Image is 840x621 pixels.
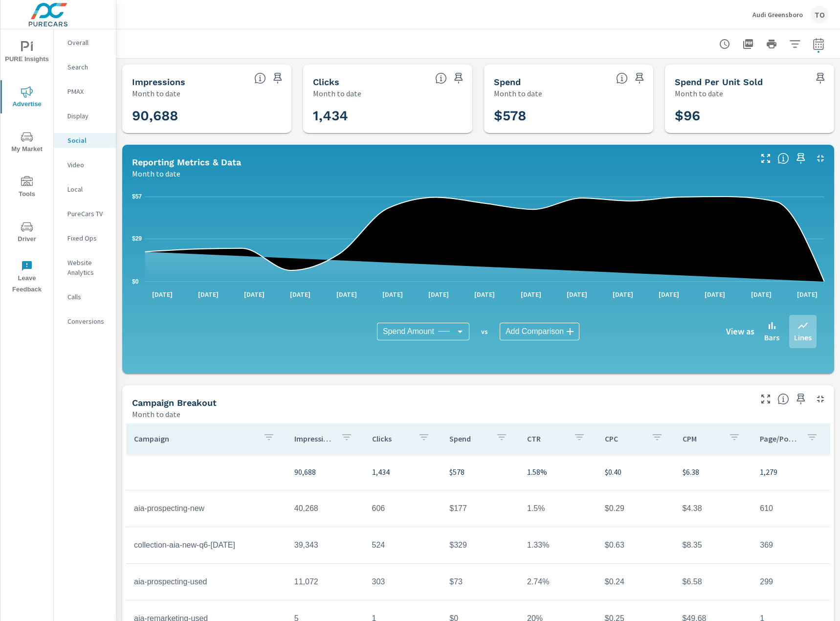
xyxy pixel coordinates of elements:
p: Month to date [494,88,542,99]
div: Fixed Ops [54,231,116,245]
td: 1.33% [519,533,597,557]
span: The number of times an ad was clicked by a consumer. [435,72,447,84]
td: 1.5% [519,496,597,521]
span: Save this to your personalized report [793,151,809,166]
p: Conversions [67,316,108,326]
h5: Spend Per Unit Sold [675,77,763,87]
td: 610 [752,496,830,521]
td: aia-prospecting-new [126,496,287,521]
p: 90,688 [294,466,356,478]
div: nav menu [0,29,53,299]
td: $0.29 [597,496,675,521]
span: This is a summary of Social performance results by campaign. Each column can be sorted. [777,393,789,405]
div: Add Comparison [500,323,579,340]
h5: Clicks [313,77,339,87]
span: Save this to your personalized report [451,70,466,86]
span: Save this to your personalized report [813,70,828,86]
span: My Market [3,131,50,155]
p: $0.40 [605,466,667,478]
p: Audi Greensboro [752,10,803,19]
div: Conversions [54,314,116,329]
h3: $578 [494,108,643,124]
button: Select Date Range [809,34,828,54]
div: TO [811,6,828,23]
p: Campaign [134,434,255,444]
p: Month to date [132,408,180,420]
div: Local [54,182,116,197]
p: Spend [449,434,488,444]
p: Social [67,135,108,145]
td: 369 [752,533,830,557]
td: collection-aia-new-q6-[DATE] [126,533,287,557]
td: 299 [752,570,830,594]
text: $29 [132,235,142,242]
span: Save this to your personalized report [270,70,286,86]
div: Overall [54,35,116,50]
h5: Reporting Metrics & Data [132,157,241,167]
p: PureCars TV [67,209,108,219]
div: Display [54,109,116,123]
p: Lines [794,332,812,343]
span: Understand Social data over time and see how metrics compare to each other. [777,153,789,164]
p: [DATE] [652,289,686,299]
p: Search [67,62,108,72]
p: [DATE] [330,289,364,299]
text: $57 [132,193,142,200]
div: Social [54,133,116,148]
td: 2.74% [519,570,597,594]
td: $6.58 [675,570,752,594]
button: Apply Filters [785,34,805,54]
span: Leave Feedback [3,260,50,295]
p: Month to date [675,88,723,99]
td: $4.38 [675,496,752,521]
button: Print Report [762,34,781,54]
p: Page/Post Action [760,434,798,444]
p: Local [67,184,108,194]
td: 303 [364,570,442,594]
p: [DATE] [283,289,317,299]
span: Tools [3,176,50,200]
p: Fixed Ops [67,233,108,243]
span: Save this to your personalized report [632,70,647,86]
button: Minimize Widget [813,391,828,407]
div: PureCars TV [54,206,116,221]
td: 606 [364,496,442,521]
div: Search [54,60,116,74]
p: vs [469,327,500,336]
p: [DATE] [467,289,502,299]
span: Add Comparison [506,327,564,336]
p: 1,434 [372,466,434,478]
p: CPC [605,434,643,444]
p: Impressions [294,434,333,444]
p: [DATE] [744,289,778,299]
h5: Spend [494,77,521,87]
td: 524 [364,533,442,557]
p: PMAX [67,87,108,96]
p: CTR [527,434,566,444]
td: $329 [442,533,519,557]
button: Make Fullscreen [758,151,774,166]
span: Spend Amount [383,327,434,336]
p: 1.58% [527,466,589,478]
h6: View as [726,327,754,336]
h5: Campaign Breakout [132,398,217,408]
span: PURE Insights [3,41,50,65]
p: [DATE] [237,289,271,299]
td: aia-prospecting-used [126,570,287,594]
p: Month to date [132,168,180,179]
div: Spend Amount [377,323,469,340]
p: [DATE] [560,289,594,299]
button: Make Fullscreen [758,391,774,407]
p: Display [67,111,108,121]
p: Calls [67,292,108,302]
div: Calls [54,289,116,304]
p: [DATE] [376,289,410,299]
text: $0 [132,278,139,285]
p: Clicks [372,434,411,444]
p: Month to date [313,88,361,99]
p: [DATE] [790,289,824,299]
p: Video [67,160,108,170]
span: Advertise [3,86,50,110]
span: The number of times an ad was shown on your behalf. [254,72,266,84]
p: $6.38 [683,466,745,478]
